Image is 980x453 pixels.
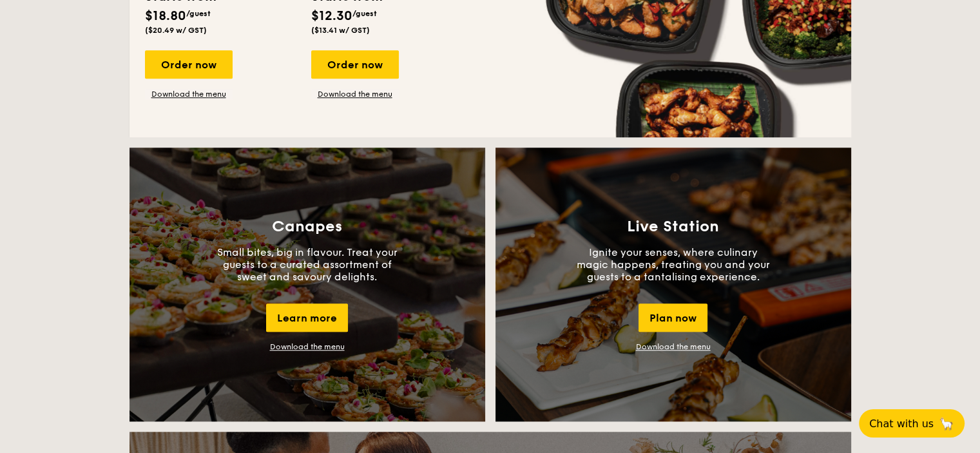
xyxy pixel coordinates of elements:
[145,8,186,24] span: $18.80
[145,50,233,79] div: Order now
[145,89,233,99] a: Download the menu
[627,218,719,236] h3: Live Station
[311,26,370,35] span: ($13.41 w/ GST)
[266,304,348,332] div: Learn more
[211,246,404,283] p: Small bites, big in flavour. Treat your guests to a curated assortment of sweet and savoury delig...
[939,416,954,431] span: 🦙
[352,9,377,18] span: /guest
[270,342,345,351] a: Download the menu
[272,218,342,236] h3: Canapes
[639,304,707,332] div: Plan now
[311,8,352,24] span: $12.30
[145,26,207,35] span: ($20.49 w/ GST)
[577,246,770,283] p: Ignite your senses, where culinary magic happens, treating you and your guests to a tantalising e...
[311,89,399,99] a: Download the menu
[869,418,934,430] span: Chat with us
[859,409,965,438] button: Chat with us🦙
[311,50,399,79] div: Order now
[636,342,711,351] a: Download the menu
[186,9,211,18] span: /guest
